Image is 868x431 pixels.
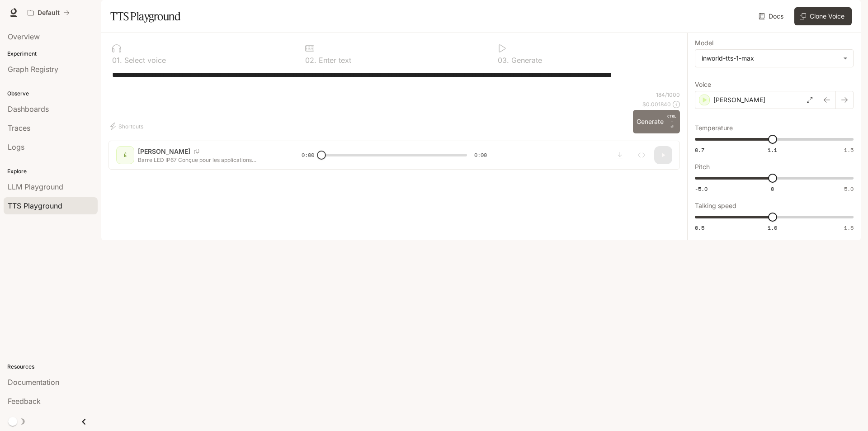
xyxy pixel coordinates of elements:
button: GenerateCTRL +⏎ [633,110,680,133]
span: 5.0 [844,185,854,193]
span: -5.0 [695,185,708,193]
p: Pitch [695,164,710,170]
span: 1.1 [768,146,777,154]
button: Clone Voice [794,7,852,25]
span: 0 [771,185,774,193]
p: ⏎ [667,114,676,130]
p: Generate [509,57,542,64]
span: 1.5 [844,224,854,232]
button: Shortcuts [108,119,147,133]
button: All workspaces [24,4,74,22]
span: 0.5 [695,224,704,232]
p: Enter text [316,57,351,64]
p: 0 3 . [498,57,509,64]
p: Model [695,40,713,46]
p: 184 / 1000 [656,91,680,99]
div: inworld-tts-1-max [702,54,839,63]
p: [PERSON_NAME] [713,95,765,104]
div: inworld-tts-1-max [695,50,853,67]
p: Voice [695,81,711,88]
p: Default [38,9,60,17]
a: Docs [757,7,787,25]
span: 0.7 [695,146,704,154]
span: 1.0 [768,224,777,232]
p: 0 2 . [305,57,316,64]
p: Talking speed [695,203,736,209]
p: Temperature [695,125,733,131]
p: $ 0.001840 [642,100,671,108]
p: CTRL + [667,114,676,124]
p: 0 1 . [112,57,122,64]
h1: TTS Playground [110,7,180,25]
span: 1.5 [844,146,854,154]
p: Select voice [122,57,166,64]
